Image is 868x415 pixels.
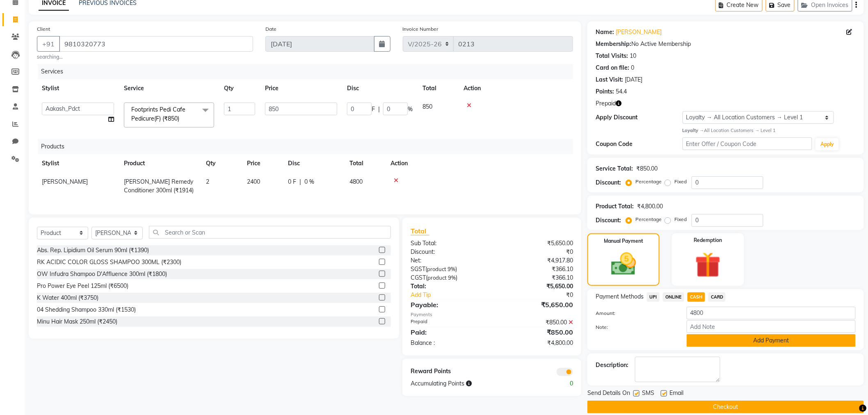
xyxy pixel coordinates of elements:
[536,379,580,388] div: 0
[596,99,616,108] span: Prepaid
[408,105,413,114] span: %
[404,256,492,265] div: Net:
[38,64,579,79] div: Services
[342,79,418,98] th: Disc
[492,300,579,310] div: ₹5,650.00
[404,318,492,327] div: Prepaid
[124,178,194,194] span: [PERSON_NAME] Remedy Conditioner 300ml (₹1914)
[596,178,621,187] div: Discount:
[411,311,573,318] div: Payments
[459,79,573,98] th: Action
[404,265,492,274] div: ( )
[37,25,50,33] label: Client
[404,282,492,291] div: Total:
[404,291,507,299] a: Add Tip
[674,216,687,223] label: Fixed
[635,178,662,185] label: Percentage
[119,79,219,98] th: Service
[411,265,425,273] span: SGST
[596,40,856,48] div: No Active Membership
[683,137,813,150] input: Enter Offer / Coupon Code
[596,202,634,211] div: Product Total:
[596,164,633,173] div: Service Total:
[687,249,729,281] img: _gift.svg
[378,105,380,114] span: |
[596,292,644,301] span: Payment Methods
[349,178,363,185] span: 4800
[637,202,663,211] div: ₹4,800.00
[404,367,492,376] div: Reward Points
[404,274,492,282] div: ( )
[589,324,680,331] label: Note:
[815,138,839,150] button: Apply
[411,274,426,281] span: CGST
[131,106,185,122] span: Footprints Pedi Cafe Pedicure(F) (₹850)
[386,154,573,173] th: Action
[448,274,456,281] span: 9%
[492,274,579,282] div: ₹366.10
[404,239,492,248] div: Sub Total:
[403,25,439,33] label: Invoice Number
[635,216,662,223] label: Percentage
[631,64,634,72] div: 0
[708,292,726,302] span: CARD
[674,178,687,185] label: Fixed
[687,307,856,319] input: Amount
[37,282,128,290] div: Pro Power Eye Peel 125ml (₹6500)
[589,310,680,317] label: Amount:
[288,178,296,186] span: 0 F
[242,154,283,173] th: Price
[37,36,60,52] button: +91
[38,139,579,154] div: Products
[625,75,642,84] div: [DATE]
[37,79,119,98] th: Stylist
[587,389,630,399] span: Send Details On
[427,266,446,272] span: product
[587,401,864,413] button: Checkout
[37,154,119,173] th: Stylist
[616,87,627,96] div: 54.4
[404,339,492,347] div: Balance :
[688,292,705,302] span: CASH
[37,270,167,278] div: OW Infudra Shampoo D'Affluence 300ml (₹1800)
[683,128,704,133] strong: Loyalty →
[448,266,455,272] span: 9%
[642,389,654,399] span: SMS
[37,258,181,267] div: RK ACIDIC COLOR GLOSS SHAMPOO 300ML (₹2300)
[299,178,301,186] span: |
[492,265,579,274] div: ₹366.10
[636,164,658,173] div: ₹850.00
[42,178,88,185] span: [PERSON_NAME]
[687,334,856,347] button: Add Payment
[687,320,856,333] input: Add Note
[260,79,342,98] th: Price
[404,327,492,337] div: Paid:
[596,361,628,369] div: Description:
[492,239,579,248] div: ₹5,650.00
[265,25,276,33] label: Date
[304,178,314,186] span: 0 %
[596,64,629,72] div: Card on file:
[604,237,643,245] label: Manual Payment
[247,178,260,185] span: 2400
[616,28,662,36] a: [PERSON_NAME]
[596,75,623,84] div: Last Visit:
[492,318,579,327] div: ₹850.00
[694,237,722,244] label: Redemption
[492,327,579,337] div: ₹850.00
[404,379,536,388] div: Accumulating Points
[596,113,682,122] div: Apply Discount
[507,291,580,299] div: ₹0
[411,227,429,235] span: Total
[596,87,614,96] div: Points:
[603,250,644,278] img: _cash.svg
[59,36,253,52] input: Search by Name/Mobile/Email/Code
[179,115,183,122] a: x
[418,79,459,98] th: Total
[669,389,683,399] span: Email
[630,52,636,60] div: 10
[219,79,260,98] th: Qty
[492,339,579,347] div: ₹4,800.00
[206,178,209,185] span: 2
[492,248,579,256] div: ₹0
